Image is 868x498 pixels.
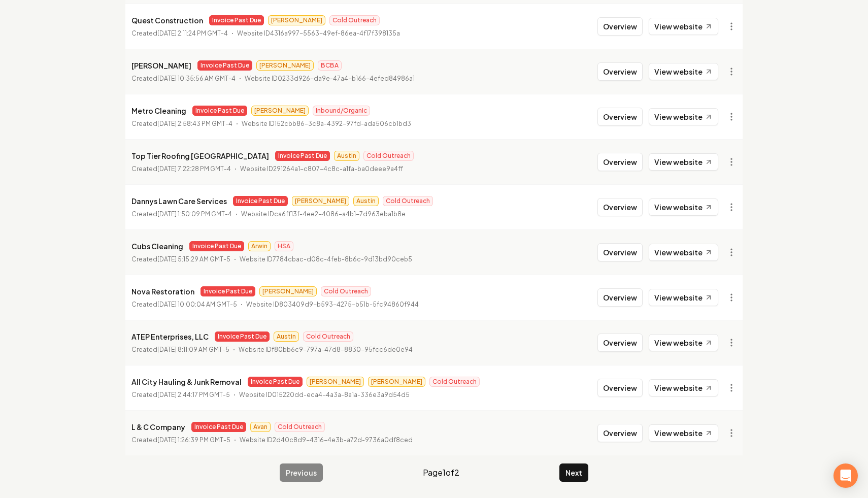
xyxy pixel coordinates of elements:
[597,62,643,81] button: Overview
[245,74,415,84] p: Website ID 0233d926-da9e-47a4-b166-4efed84986a1
[649,63,718,80] a: View website
[131,300,237,310] p: Created
[157,29,228,37] time: [DATE] 2:11:24 PM GMT-4
[649,153,718,171] a: View website
[131,240,183,252] p: Cubs Cleaning
[353,196,379,206] span: Austin
[157,301,237,308] time: [DATE] 10:00:04 AM GMT-5
[215,331,270,342] span: Invoice Past Due
[275,241,293,251] span: HSA
[157,210,232,218] time: [DATE] 1:50:09 PM GMT-4
[131,421,185,433] p: L & C Company
[649,18,718,35] a: View website
[429,377,480,387] span: Cold Outreach
[209,15,264,25] span: Invoice Past Due
[131,105,186,117] p: Metro Cleaning
[201,286,255,296] span: Invoice Past Due
[597,153,643,171] button: Overview
[274,331,299,342] span: Austin
[131,150,269,162] p: Top Tier Roofing [GEOGRAPHIC_DATA]
[597,198,643,216] button: Overview
[131,435,230,445] p: Created
[131,254,230,264] p: Created
[239,345,413,355] p: Website ID f80bb6c9-797a-47d8-8830-95fcc6de0e94
[597,334,643,352] button: Overview
[242,119,411,129] p: Website ID 152cbb86-3c8a-4392-97fd-ada506cb1bd3
[246,300,419,310] p: Website ID 803409d9-b593-4275-b51b-5fc94860f944
[240,435,413,445] p: Website ID 2d40c8d9-4316-4e3b-a72d-9736a0df8ced
[334,151,359,161] span: Austin
[197,60,252,71] span: Invoice Past Due
[192,106,247,116] span: Invoice Past Due
[259,286,317,296] span: [PERSON_NAME]
[256,60,314,71] span: [PERSON_NAME]
[597,17,643,36] button: Overview
[597,288,643,307] button: Overview
[307,377,364,387] span: [PERSON_NAME]
[240,254,412,264] p: Website ID 7784cbac-d08c-4feb-8b6c-9d13bd90ceb5
[131,209,232,219] p: Created
[321,286,371,296] span: Cold Outreach
[649,289,718,306] a: View website
[275,151,330,161] span: Invoice Past Due
[240,164,403,174] p: Website ID 291264a1-c807-4c8c-a1fa-ba0deee9a4ff
[131,390,230,400] p: Created
[649,334,718,351] a: View website
[649,424,718,442] a: View website
[237,28,400,39] p: Website ID 4316a997-5563-49ef-86ea-4f17f398135a
[189,241,244,251] span: Invoice Past Due
[268,15,325,25] span: [PERSON_NAME]
[833,463,858,488] div: Open Intercom Messenger
[423,467,459,479] span: Page 1 of 2
[241,209,406,219] p: Website ID ca6ff13f-4ee2-4086-a4b1-7d963eba1b8e
[233,196,288,206] span: Invoice Past Due
[329,15,380,25] span: Cold Outreach
[649,379,718,396] a: View website
[649,108,718,125] a: View website
[131,164,231,174] p: Created
[248,377,303,387] span: Invoice Past Due
[303,331,353,342] span: Cold Outreach
[157,165,231,173] time: [DATE] 7:22:28 PM GMT-4
[275,422,325,432] span: Cold Outreach
[131,28,228,39] p: Created
[157,120,232,127] time: [DATE] 2:58:43 PM GMT-4
[131,195,227,207] p: Dannys Lawn Care Services
[131,119,232,129] p: Created
[157,255,230,263] time: [DATE] 5:15:29 AM GMT-5
[649,244,718,261] a: View website
[318,60,342,71] span: BCBA
[383,196,433,206] span: Cold Outreach
[131,59,191,72] p: [PERSON_NAME]
[131,285,194,297] p: Nova Restoration
[131,74,236,84] p: Created
[157,346,229,353] time: [DATE] 8:11:09 AM GMT-5
[251,106,309,116] span: [PERSON_NAME]
[131,376,242,388] p: All City Hauling & Junk Removal
[292,196,349,206] span: [PERSON_NAME]
[597,108,643,126] button: Overview
[157,436,230,444] time: [DATE] 1:26:39 PM GMT-5
[131,14,203,26] p: Quest Construction
[363,151,414,161] span: Cold Outreach
[131,330,209,343] p: ATEP Enterprises, LLC
[597,243,643,261] button: Overview
[559,463,588,482] button: Next
[157,391,230,399] time: [DATE] 2:44:17 PM GMT-5
[131,345,229,355] p: Created
[157,75,236,82] time: [DATE] 10:35:56 AM GMT-4
[313,106,370,116] span: Inbound/Organic
[250,422,271,432] span: Avan
[248,241,271,251] span: Arwin
[649,198,718,216] a: View website
[239,390,410,400] p: Website ID 015220dd-eca4-4a3a-8a1a-336e3a9d54d5
[597,424,643,442] button: Overview
[368,377,425,387] span: [PERSON_NAME]
[191,422,246,432] span: Invoice Past Due
[597,379,643,397] button: Overview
